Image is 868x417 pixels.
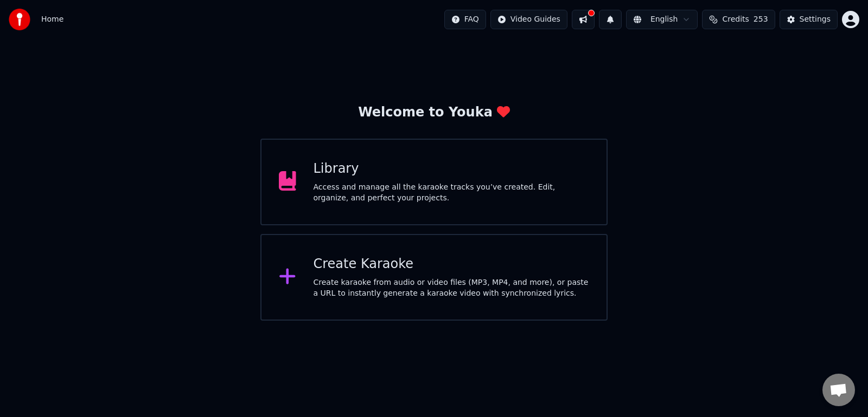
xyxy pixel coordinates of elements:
[490,10,567,29] button: Video Guides
[314,256,590,273] div: Create Karaoke
[754,14,768,25] span: 253
[780,10,838,29] button: Settings
[41,14,63,25] nav: breadcrumb
[702,10,775,29] button: Credits253
[358,104,510,121] div: Welcome to Youka
[800,14,831,25] div: Settings
[9,9,30,30] img: youka
[444,10,486,29] button: FAQ
[822,374,855,406] a: Open chat
[722,14,749,25] span: Credits
[314,277,590,299] div: Create karaoke from audio or video files (MP3, MP4, and more), or paste a URL to instantly genera...
[314,182,590,204] div: Access and manage all the karaoke tracks you’ve created. Edit, organize, and perfect your projects.
[41,14,63,25] span: Home
[314,160,590,178] div: Library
